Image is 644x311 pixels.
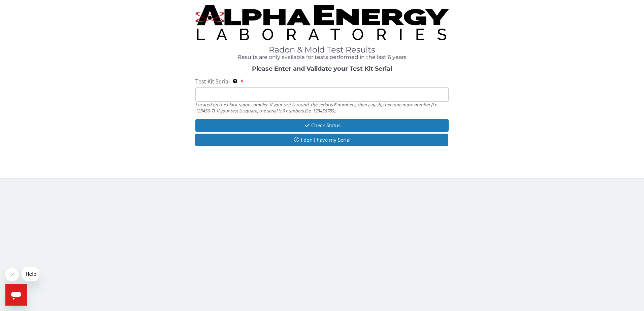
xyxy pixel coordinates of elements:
[195,134,449,146] button: I don't have my Serial
[252,65,392,72] strong: Please Enter and Validate your Test Kit Serial
[5,284,27,306] iframe: Button to launch messaging window
[195,5,449,40] img: TightCrop.jpg
[195,119,449,132] button: Check Status
[195,78,230,85] span: Test Kit Serial
[195,54,449,60] h4: Results are only available for tests performed in the last 6 years
[195,102,449,114] div: Located on the black radon sampler. If your test is round, the serial is 6 numbers, then a dash, ...
[22,267,39,281] iframe: Message from company
[5,268,19,281] iframe: Close message
[195,45,449,54] h1: Radon & Mold Test Results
